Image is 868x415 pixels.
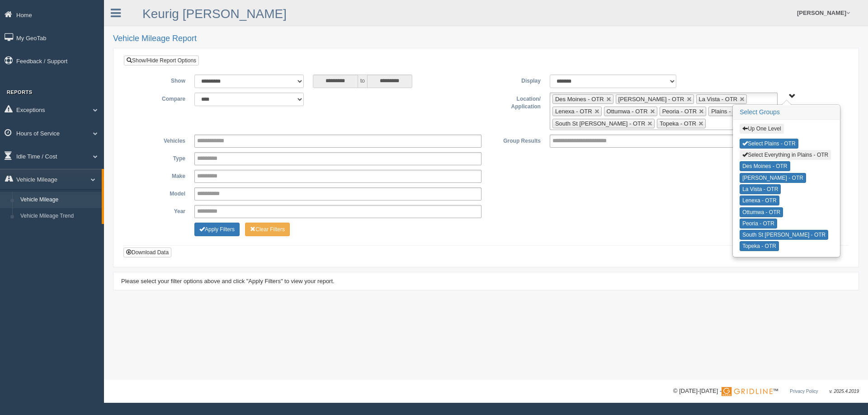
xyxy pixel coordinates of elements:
button: Topeka - OTR [740,241,779,251]
button: Select Everything in Plains - OTR [740,150,831,160]
button: Ottumwa - OTR [740,207,783,217]
span: Des Moines - OTR [555,96,604,103]
h3: Select Groups [733,105,840,120]
a: Vehicle Mileage Trend [16,208,102,224]
button: Select Plains - OTR [740,139,798,149]
button: Des Moines - OTR [740,161,790,171]
button: Change Filter Options [194,223,240,236]
span: Ottumwa - OTR [607,108,648,115]
span: Peoria - OTR [662,108,697,115]
a: Vehicle Mileage [16,192,102,208]
button: Up One Level [740,124,783,134]
span: South St [PERSON_NAME] - OTR [555,120,645,127]
button: South St [PERSON_NAME] - OTR [740,230,828,240]
label: Model [131,187,190,198]
button: Peoria - OTR [740,219,777,228]
label: Type [131,152,190,163]
button: Change Filter Options [245,223,290,236]
label: Group Results [486,135,545,145]
label: Show [131,75,190,85]
label: Make [131,170,190,181]
span: Please select your filter options above and click "Apply Filters" to view your report. [121,278,335,284]
span: Topeka - OTR [660,120,696,127]
span: La Vista - OTR [699,96,738,103]
label: Year [131,205,190,216]
div: © [DATE]-[DATE] - ™ [673,387,859,396]
button: [PERSON_NAME] - OTR [740,173,806,183]
span: Lenexa - OTR [555,108,592,115]
a: Keurig [PERSON_NAME] [142,7,287,21]
h2: Vehicle Mileage Report [113,34,859,43]
span: Plains - OTR [711,108,745,115]
span: to [358,75,367,88]
label: Location/ Application [486,93,545,111]
span: v. 2025.4.2019 [830,389,859,394]
a: Privacy Policy [790,389,818,394]
a: Show/Hide Report Options [124,56,199,65]
img: Gridline [722,387,773,396]
button: Lenexa - OTR [740,196,779,205]
label: Vehicles [131,135,190,145]
label: Compare [131,93,190,103]
label: Display [486,75,545,85]
button: Download Data [123,247,171,257]
button: La Vista - OTR [740,184,781,194]
span: [PERSON_NAME] - OTR [618,96,684,103]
